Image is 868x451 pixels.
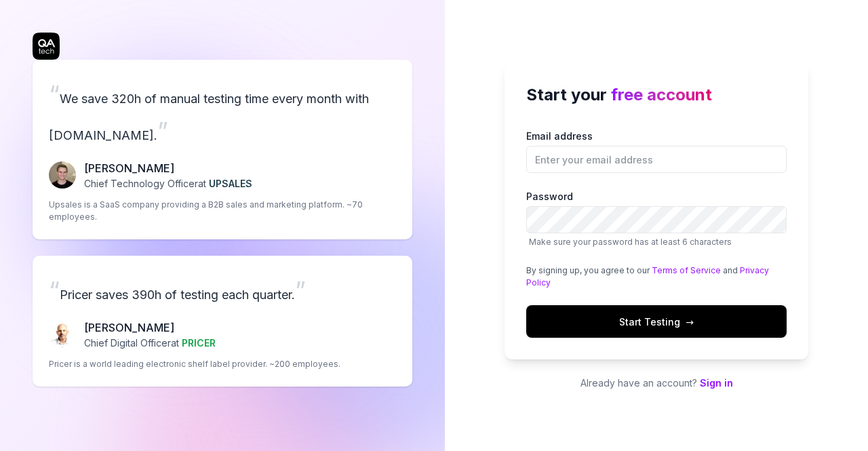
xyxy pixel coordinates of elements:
a: Terms of Service [652,265,721,275]
span: UPSALES [209,178,252,189]
span: → [686,315,694,329]
h2: Start your [526,83,787,107]
img: Fredrik Seidl [49,161,76,189]
button: Start Testing→ [526,305,787,338]
p: Chief Digital Officer at [84,336,216,350]
p: Already have an account? [505,376,808,390]
span: Start Testing [619,315,694,329]
span: ” [157,116,168,146]
span: Make sure your password has at least 6 characters [529,237,732,247]
a: “We save 320h of manual testing time every month with [DOMAIN_NAME].”Fredrik Seidl[PERSON_NAME]Ch... [33,60,412,239]
span: “ [49,79,60,109]
p: Pricer saves 390h of testing each quarter. [49,272,396,309]
img: Chris Chalkitis [49,321,76,348]
p: We save 320h of manual testing time every month with [DOMAIN_NAME]. [49,76,396,149]
span: free account [611,85,712,104]
span: ” [295,275,306,305]
p: Chief Technology Officer at [84,176,252,191]
p: Upsales is a SaaS company providing a B2B sales and marketing platform. ~70 employees. [49,199,396,223]
p: Pricer is a world leading electronic shelf label provider. ~200 employees. [49,358,340,370]
a: “Pricer saves 390h of testing each quarter.”Chris Chalkitis[PERSON_NAME]Chief Digital Officerat P... [33,256,412,387]
p: [PERSON_NAME] [84,319,216,336]
input: Email address [526,146,787,173]
div: By signing up, you agree to our and [526,264,787,289]
label: Password [526,189,787,248]
span: “ [49,275,60,305]
a: Sign in [700,377,733,389]
span: PRICER [182,337,216,349]
label: Email address [526,129,787,173]
input: PasswordMake sure your password has at least 6 characters [526,206,787,233]
p: [PERSON_NAME] [84,160,252,176]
